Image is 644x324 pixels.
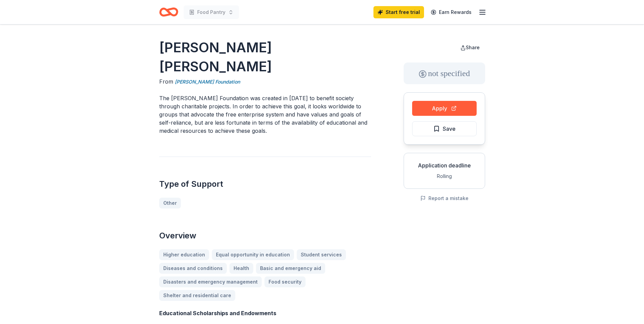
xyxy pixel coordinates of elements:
[412,121,477,136] button: Save
[373,6,424,18] a: Start free trial
[175,78,240,86] a: [PERSON_NAME] Foundation
[420,194,468,202] button: Report a mistake
[159,198,181,209] a: Other
[443,124,456,133] span: Save
[466,44,480,50] span: Share
[159,94,371,135] p: The [PERSON_NAME] Foundation was created in [DATE] to benefit society through charitable projects...
[159,179,371,190] h2: Type of Support
[159,230,371,241] h2: Overview
[159,310,276,317] strong: Educational Scholarships and Endowments
[159,4,178,20] a: Home
[159,77,371,86] div: From
[427,6,476,18] a: Earn Rewards
[455,41,485,54] button: Share
[409,172,479,180] div: Rolling
[184,5,239,19] button: Food Pantry
[159,38,371,76] h1: [PERSON_NAME] [PERSON_NAME]
[404,62,485,84] div: not specified
[409,161,479,169] div: Application deadline
[197,8,225,16] span: Food Pantry
[412,101,477,116] button: Apply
